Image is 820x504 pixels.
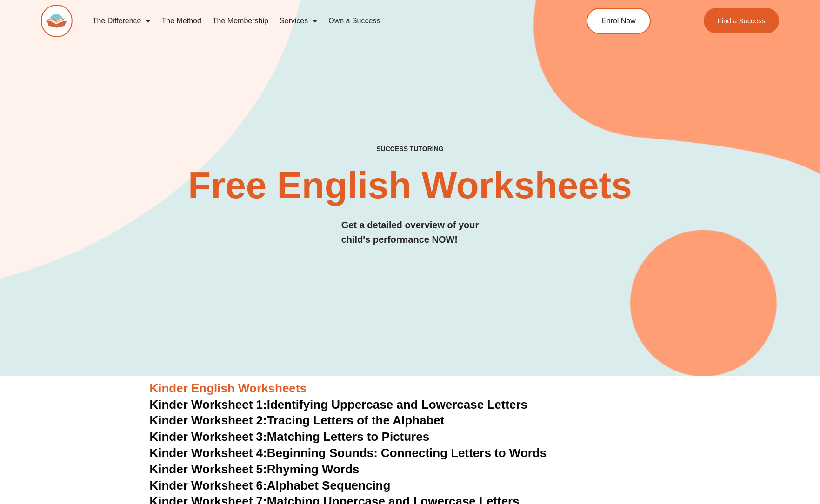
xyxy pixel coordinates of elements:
span: Kinder Worksheet 5: [150,462,267,476]
a: Kinder Worksheet 1:Identifying Uppercase and Lowercase Letters [150,398,528,411]
a: Enrol Now [587,8,651,34]
a: Kinder Worksheet 3:Matching Letters to Pictures [150,430,430,444]
h4: SUCCESS TUTORING​ [301,145,520,153]
a: The Method [156,10,207,32]
a: Kinder Worksheet 5:Rhyming Words [150,462,360,476]
a: Services [274,10,323,32]
span: Find a Success [717,17,765,24]
h3: Get a detailed overview of your child's performance NOW! [341,218,479,247]
span: Kinder Worksheet 4: [150,446,267,460]
span: Kinder Worksheet 1: [150,398,267,411]
a: Kinder Worksheet 4:Beginning Sounds: Connecting Letters to Words [150,446,547,460]
h3: Kinder English Worksheets [150,381,671,397]
h2: Free English Worksheets​ [167,167,653,204]
nav: Menu [87,10,544,32]
span: Kinder Worksheet 6: [150,478,267,492]
span: Kinder Worksheet 2: [150,413,267,427]
span: Enrol Now [601,17,636,25]
span: Kinder Worksheet 3: [150,430,267,444]
a: The Membership [207,10,274,32]
a: Own a Success [323,10,386,32]
a: Kinder Worksheet 2:Tracing Letters of the Alphabet [150,413,445,427]
a: Kinder Worksheet 6:Alphabet Sequencing [150,478,391,492]
a: The Difference [87,10,156,32]
a: Find a Success [703,8,779,33]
